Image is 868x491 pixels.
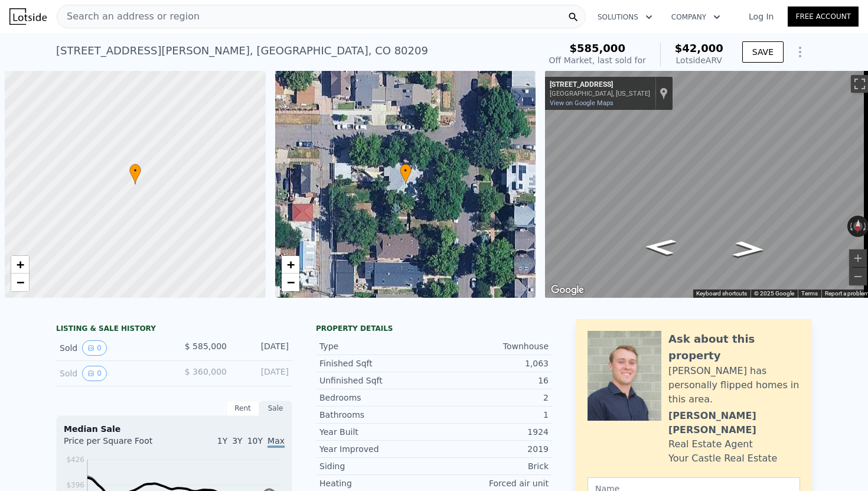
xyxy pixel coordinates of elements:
[60,366,165,381] div: Sold
[548,282,587,298] a: Open this area in Google Maps (opens a new window)
[847,216,854,237] button: Rotate counterclockwise
[236,340,289,356] div: [DATE]
[267,436,285,448] span: Max
[236,366,289,381] div: [DATE]
[17,257,24,272] span: +
[286,275,294,290] span: −
[675,54,723,66] div: Lotside ARV
[232,436,242,446] span: 3Y
[259,401,292,416] div: Sale
[631,235,690,259] path: Go East, E Maple Ave
[434,426,549,438] div: 1924
[849,249,867,267] button: Zoom in
[668,364,800,407] div: [PERSON_NAME] has personally flipped homes in this area.
[64,423,285,435] div: Median Sale
[316,324,552,333] div: Property details
[11,274,29,291] a: Zoom out
[742,41,784,63] button: SAVE
[185,342,227,351] span: $ 585,000
[64,435,174,454] div: Price per Square Foot
[434,340,549,352] div: Townhouse
[662,6,730,28] button: Company
[569,42,625,54] span: $585,000
[696,290,747,298] button: Keyboard shortcuts
[82,366,107,381] button: View historical data
[668,331,800,364] div: Ask about this property
[82,340,107,356] button: View historical data
[319,375,434,386] div: Unfinished Sqft
[319,426,434,438] div: Year Built
[129,164,141,184] div: •
[754,290,794,297] span: © 2025 Google
[286,257,294,272] span: +
[434,357,549,369] div: 1,063
[56,324,292,336] div: LISTING & SALE HISTORY
[719,238,778,261] path: Go West, E Maple Ave
[668,437,753,451] div: Real Estate Agent
[434,409,549,421] div: 1
[319,392,434,404] div: Bedrooms
[319,443,434,455] div: Year Improved
[668,409,800,437] div: [PERSON_NAME] [PERSON_NAME]
[282,256,299,274] a: Zoom in
[588,6,662,28] button: Solutions
[550,90,650,97] div: [GEOGRAPHIC_DATA], [US_STATE]
[247,436,263,446] span: 10Y
[434,443,549,455] div: 2019
[57,9,200,24] span: Search an address or region
[282,274,299,291] a: Zoom out
[319,460,434,472] div: Siding
[668,451,777,466] div: Your Castle Real Estate
[434,392,549,404] div: 2
[849,268,867,285] button: Zoom out
[660,87,668,100] a: Show location on map
[400,164,412,184] div: •
[400,165,412,176] span: •
[550,99,614,107] a: View on Google Maps
[675,42,723,54] span: $42,000
[56,43,428,59] div: [STREET_ADDRESS][PERSON_NAME] , [GEOGRAPHIC_DATA] , CO 80209
[217,436,227,446] span: 1Y
[434,375,549,386] div: 16
[66,456,84,464] tspan: $426
[319,357,434,369] div: Finished Sqft
[853,216,863,238] button: Reset the view
[434,460,549,472] div: Brick
[735,11,788,22] a: Log In
[434,477,549,489] div: Forced air unit
[549,54,646,66] div: Off Market, last sold for
[60,340,165,356] div: Sold
[548,282,587,298] img: Google
[17,275,24,290] span: −
[9,8,47,25] img: Lotside
[129,165,141,176] span: •
[319,409,434,421] div: Bathrooms
[801,290,818,297] a: Terms (opens in new tab)
[550,80,650,90] div: [STREET_ADDRESS]
[788,6,859,27] a: Free Account
[788,40,812,64] button: Show Options
[185,367,227,376] span: $ 360,000
[11,256,29,274] a: Zoom in
[319,340,434,352] div: Type
[319,477,434,489] div: Heating
[66,481,84,489] tspan: $396
[226,401,259,416] div: Rent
